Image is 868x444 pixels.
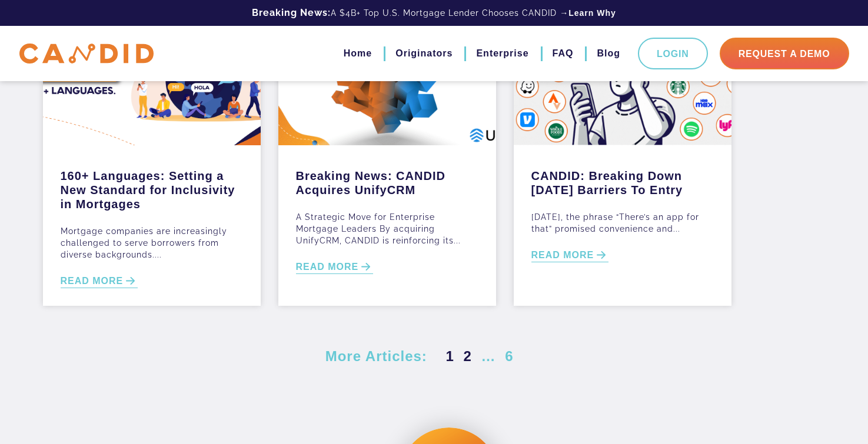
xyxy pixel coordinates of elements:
[568,7,616,19] a: Learn Why
[476,44,528,64] a: Enterprise
[526,353,543,361] a: Next
[19,44,154,64] img: CANDID APP
[503,348,516,364] a: 6
[720,38,849,69] a: Request A Demo
[296,261,374,274] a: READ MORE
[553,44,574,64] a: FAQ
[531,163,714,197] a: CANDID: Breaking Down [DATE] Barriers To Entry
[296,211,478,246] p: A Strategic Move for Enterprise Mortgage Leaders By acquiring UnifyCRM, CANDID is reinforcing its...
[296,163,478,197] a: Breaking News: CANDID Acquires UnifyCRM
[325,349,427,363] span: More Articles:
[444,347,543,366] nav: Posts pagination
[531,211,714,235] p: [DATE], the phrase “There’s an app for that” promised convenience and...
[461,348,474,364] a: 2
[597,44,620,64] a: Blog
[531,249,609,262] a: READ MORE
[344,44,372,64] a: Home
[479,348,498,364] span: …
[395,44,453,64] a: Originators
[61,163,243,211] a: 160+ Languages: Setting a New Standard for Inclusivity in Mortgages
[444,348,457,364] span: 1
[252,7,331,18] b: Breaking News:
[61,225,243,261] p: Mortgage companies are increasingly challenged to serve borrowers from diverse backgrounds....
[638,38,708,69] a: Login
[61,275,138,288] a: READ MORE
